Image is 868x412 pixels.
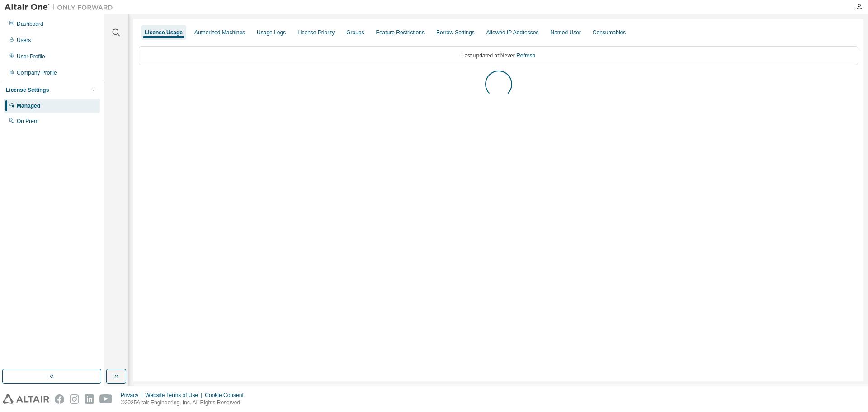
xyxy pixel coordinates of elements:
[6,86,49,94] div: License Settings
[85,394,94,404] img: linkedin.svg
[436,29,475,36] div: Borrow Settings
[17,118,38,125] div: On Prem
[145,392,205,399] div: Website Terms of Use
[550,29,580,36] div: Named User
[593,29,626,36] div: Consumables
[257,29,286,36] div: Usage Logs
[5,3,118,12] img: Altair One
[17,53,45,60] div: User Profile
[3,394,49,404] img: altair_logo.svg
[145,29,183,36] div: License Usage
[17,69,57,76] div: Company Profile
[205,392,249,399] div: Cookie Consent
[194,29,245,36] div: Authorized Machines
[17,37,31,44] div: Users
[297,29,335,36] div: License Priority
[346,29,364,36] div: Groups
[486,29,539,36] div: Allowed IP Addresses
[17,102,40,109] div: Managed
[376,29,425,36] div: Feature Restrictions
[121,392,145,399] div: Privacy
[139,46,858,65] div: Last updated at: Never
[516,52,535,59] a: Refresh
[99,394,113,404] img: youtube.svg
[121,399,249,407] p: © 2025 Altair Engineering, Inc. All Rights Reserved.
[17,20,43,28] div: Dashboard
[70,394,79,404] img: instagram.svg
[55,394,64,404] img: facebook.svg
